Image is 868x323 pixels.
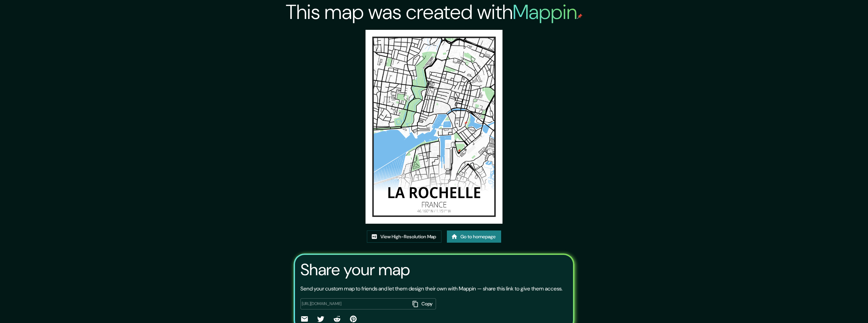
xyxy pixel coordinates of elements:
[410,298,436,309] button: Copy
[447,230,501,243] a: Go to homepage
[367,230,441,243] a: View High-Resolution Map
[366,30,502,224] img: created-map
[300,260,410,279] h3: Share your map
[300,285,563,293] p: Send your custom map to friends and let them design their own with Mappin — share this link to gi...
[577,14,583,19] img: mappin-pin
